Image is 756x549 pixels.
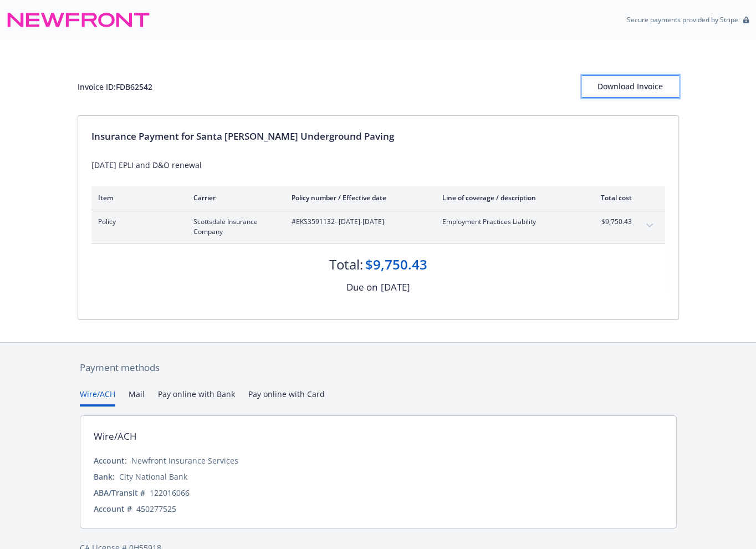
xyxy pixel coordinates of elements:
[381,280,410,294] div: [DATE]
[94,455,127,466] div: Account:
[94,471,115,482] div: Bank:
[94,429,137,444] div: Wire/ACH
[193,217,274,237] span: Scottsdale Insurance Company
[78,81,152,93] div: Invoice ID: FDB62542
[442,217,573,227] span: Employment Practices Liability
[582,76,679,97] div: Download Invoice
[442,193,573,202] div: Line of coverage / description
[346,280,377,294] div: Due on
[136,503,176,515] div: 450277525
[582,75,679,98] button: Download Invoice
[590,193,632,202] div: Total cost
[80,360,677,375] div: Payment methods
[119,471,187,482] div: City National Bank
[80,388,115,406] button: Wire/ACH
[329,255,363,274] div: Total:
[292,193,425,202] div: Policy number / Effective date
[150,487,190,499] div: 122016066
[91,210,665,243] div: PolicyScottsdale Insurance Company#EKS3591132- [DATE]-[DATE]Employment Practices Liability$9,750....
[627,15,738,24] p: Secure payments provided by Stripe
[91,159,665,171] div: [DATE] EPLI and D&O renewal
[193,193,274,202] div: Carrier
[94,487,145,499] div: ABA/Transit #
[158,388,235,406] button: Pay online with Bank
[365,255,427,274] div: $9,750.43
[641,217,658,235] button: expand content
[131,455,238,466] div: Newfront Insurance Services
[129,388,145,406] button: Mail
[91,129,665,144] div: Insurance Payment for Santa [PERSON_NAME] Underground Paving
[248,388,325,406] button: Pay online with Card
[94,503,132,515] div: Account #
[98,217,176,227] span: Policy
[590,217,632,227] span: $9,750.43
[292,217,425,227] span: #EKS3591132 - [DATE]-[DATE]
[98,193,176,202] div: Item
